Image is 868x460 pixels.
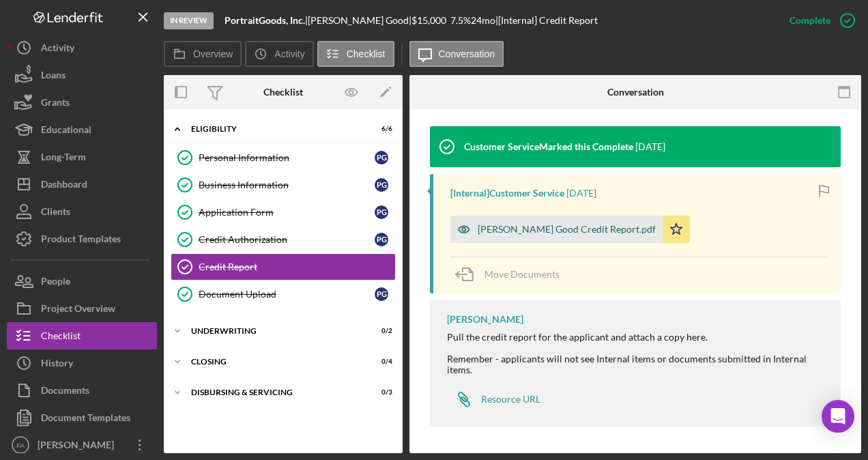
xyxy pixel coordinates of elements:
div: Conversation [607,87,664,98]
div: Clients [41,198,70,229]
a: Resource URL [447,386,540,413]
label: Activity [274,48,304,59]
div: [PERSON_NAME] [447,314,523,325]
div: Loans [41,61,66,92]
button: History [7,349,157,377]
span: $15,000 [411,14,446,26]
div: Long-Term [41,143,86,174]
label: Conversation [439,48,495,59]
div: 0 / 3 [368,388,392,397]
div: Eligibility [191,125,358,133]
div: Resource URL [481,394,540,405]
div: Dashboard [41,171,87,201]
a: Credit AuthorizationPG [171,226,396,253]
div: Business Information [199,179,375,190]
button: Document Templates [7,404,157,431]
div: Activity [41,34,74,65]
a: Application FormPG [171,199,396,226]
div: Credit Report [199,261,395,272]
div: Open Intercom Messenger [822,400,854,433]
div: Document Upload [199,289,375,300]
button: People [7,268,157,295]
div: Application Form [199,207,375,218]
button: Complete [776,7,861,34]
span: Move Documents [484,268,560,280]
div: | [Internal] Credit Report [495,15,598,26]
button: Project Overview [7,295,157,322]
div: P G [375,287,388,301]
button: Documents [7,377,157,404]
div: Complete [790,7,830,34]
div: Grants [41,89,70,119]
button: Conversation [409,41,504,67]
label: Overview [193,48,233,59]
time: 2025-08-05 22:24 [635,141,665,152]
button: Activity [245,41,313,67]
div: Customer Service Marked this Complete [464,141,633,152]
div: P G [375,151,388,164]
div: Personal Information [199,152,375,163]
button: Educational [7,116,157,143]
div: 0 / 2 [368,327,392,335]
div: In Review [164,12,214,29]
div: Pull the credit report for the applicant and attach a copy here. Remember - applicants will not s... [447,332,827,375]
div: P G [375,178,388,192]
div: 6 / 6 [368,125,392,133]
label: Checklist [347,48,386,59]
button: Checklist [7,322,157,349]
a: Business InformationPG [171,171,396,199]
div: 0 / 4 [368,358,392,366]
div: Documents [41,377,89,407]
div: 7.5 % [450,15,471,26]
div: | [225,15,308,26]
a: Personal InformationPG [171,144,396,171]
div: Closing [191,358,358,366]
a: Credit Report [171,253,396,281]
div: Educational [41,116,91,147]
button: Grants [7,89,157,116]
div: People [41,268,70,298]
button: [PERSON_NAME] Good Credit Report.pdf [450,216,690,243]
button: Clients [7,198,157,225]
div: Project Overview [41,295,115,326]
div: [Internal] Customer Service [450,188,564,199]
div: [PERSON_NAME] Good Credit Report.pdf [478,224,656,235]
time: 2025-08-05 22:24 [566,188,596,199]
button: Move Documents [450,257,573,291]
button: Long-Term [7,143,157,171]
button: Overview [164,41,242,67]
div: Product Templates [41,225,121,256]
b: PortraitGoods, Inc. [225,14,305,26]
div: Underwriting [191,327,358,335]
a: Document UploadPG [171,281,396,308]
div: 24 mo [471,15,495,26]
button: Dashboard [7,171,157,198]
text: FA [16,442,25,449]
button: FA[PERSON_NAME] [7,431,157,459]
button: Activity [7,34,157,61]
button: Checklist [317,41,394,67]
div: [PERSON_NAME] Good | [308,15,411,26]
div: Disbursing & Servicing [191,388,358,397]
div: P G [375,233,388,246]
div: History [41,349,73,380]
button: Product Templates [7,225,157,253]
div: Checklist [41,322,81,353]
div: P G [375,205,388,219]
div: Document Templates [41,404,130,435]
button: Loans [7,61,157,89]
